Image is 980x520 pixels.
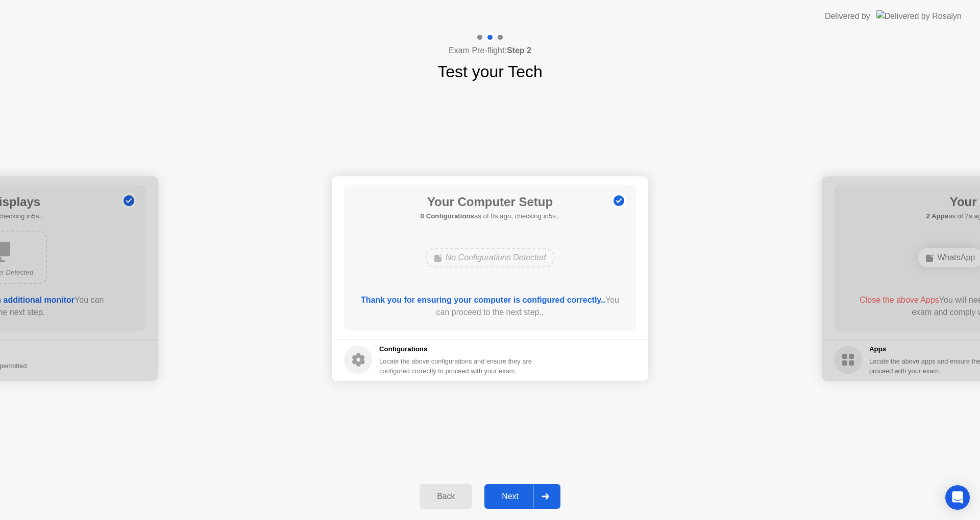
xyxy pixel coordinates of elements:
div: Open Intercom Messenger [945,485,970,510]
h5: Configurations [379,344,534,354]
h5: as of 0s ago, checking in5s.. [421,211,560,221]
div: You can proceed to the next step.. [359,294,622,319]
h1: Your Computer Setup [421,193,560,211]
div: Delivered by [825,10,870,22]
div: No Configurations Detected [425,248,555,267]
button: Back [420,484,472,509]
h1: Test your Tech [437,59,543,84]
button: Next [484,484,560,509]
h4: Exam Pre-flight: [449,44,531,57]
div: Locate the above configurations and ensure they are configured correctly to proceed with your exam. [379,356,534,376]
b: Step 2 [507,46,531,55]
b: Thank you for ensuring your computer is configured correctly.. [361,296,605,304]
img: Delivered by Rosalyn [876,10,962,22]
b: 0 Configurations [421,212,474,220]
div: Back [423,492,469,501]
div: Next [487,492,533,501]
